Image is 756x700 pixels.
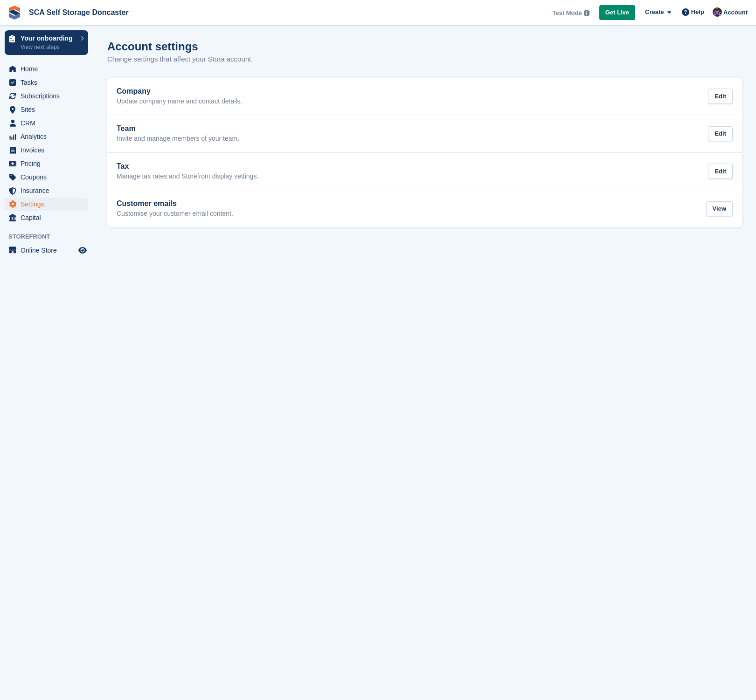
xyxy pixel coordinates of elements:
[21,184,76,197] span: Insurance
[107,153,742,190] a: Tax Manage tax rates and Storefront display settings. Edit
[584,10,590,16] img: icon-info-grey-7440780725fd019a000dd9b08b2336e03edf1995a4989e88bcd33f0948082b44.svg
[5,144,88,157] a: menu
[21,89,76,103] span: Subscriptions
[107,54,253,65] p: Change settings that affect your Stora account.
[5,103,88,116] a: menu
[691,7,704,17] span: Help
[708,164,733,179] div: Edit
[107,115,742,152] a: Team Invite and manage members of your team. Edit
[107,40,198,53] h1: Account settings
[713,7,722,17] img: Ross Chapman
[5,198,88,211] a: menu
[706,201,733,217] div: View
[708,126,733,142] div: Edit
[599,5,635,21] a: Get Live
[5,244,88,257] a: menu
[5,171,88,184] a: menu
[117,87,242,96] h2: Company
[5,76,88,89] a: menu
[7,6,21,20] img: stora-icon-8386f47178a22dfd0bd8f6a31ec36ba5ce8667c1dd55bd0f319d3a0aa187defe.svg
[5,130,88,143] a: menu
[5,211,88,224] a: menu
[552,8,582,18] span: Test Mode
[5,184,88,197] a: menu
[21,198,76,211] span: Settings
[21,144,76,157] span: Invoices
[8,232,93,241] span: Storefront
[117,162,258,171] h2: Tax
[605,8,629,17] span: Get Live
[21,117,76,130] span: CRM
[21,103,76,116] span: Sites
[117,199,233,208] h2: Customer emails
[21,43,76,51] p: View next steps
[708,89,733,104] div: Edit
[5,157,88,170] a: menu
[77,245,88,256] a: Preview store
[117,124,239,133] h2: Team
[21,171,76,184] span: Coupons
[21,157,76,170] span: Pricing
[107,78,742,115] a: Company Update company name and contact details. Edit
[21,211,76,224] span: Capital
[723,8,748,17] span: Account
[117,172,258,181] p: Manage tax rates and Storefront display settings.
[5,117,88,130] a: menu
[117,97,242,106] p: Update company name and contact details.
[117,135,239,143] p: Invite and manage members of your team.
[25,5,132,20] a: SCA Self Storage Doncaster
[107,190,742,227] a: Customer emails Customise your customer email content. View
[21,62,76,75] span: Home
[645,7,664,17] span: Create
[21,130,76,143] span: Analytics
[117,210,233,218] p: Customise your customer email content.
[21,35,76,41] p: Your onboarding
[21,76,76,89] span: Tasks
[5,62,88,75] a: menu
[21,244,76,257] span: Online Store
[5,30,88,55] a: Your onboarding View next steps
[5,89,88,103] a: menu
